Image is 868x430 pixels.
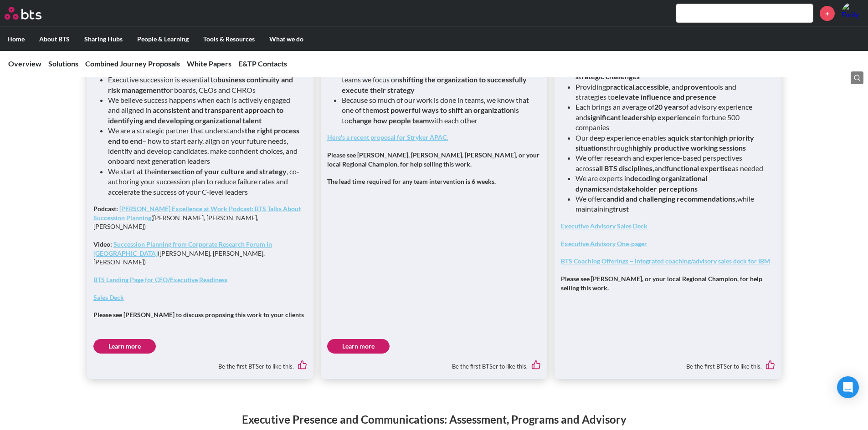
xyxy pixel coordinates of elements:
p: ([PERSON_NAME], [PERSON_NAME], [PERSON_NAME]) [93,240,307,267]
strong: business continuity and risk management [108,75,293,94]
label: Tools & Resources [196,27,262,51]
li: We offer while maintaining [575,194,767,214]
strong: practical [606,82,634,91]
a: Here's a recent proposal for Stryker APAC. [327,133,448,141]
strong: elevate influence and presence [615,92,716,101]
a: Learn more [327,339,390,354]
label: What we do [262,27,311,51]
li: Executive succession is essential to for boards, CEOs and CHROs [108,75,300,95]
strong: Podcast: [93,205,118,212]
strong: 20 years [654,102,682,111]
li: Each brings an average of of advisory experience and in fortune 500 companies [575,102,767,132]
li: We start at the , co-authoring your succession plan to reduce failure rates and accelerate the su... [108,167,300,197]
li: Because so much of our work is done in teams, we know that one of the is to with each other [342,95,534,126]
strong: accessible [636,82,669,91]
a: White Papers [187,59,231,68]
div: Open Intercom Messenger [837,376,859,398]
a: BTS Coaching Offerings – integrated coaching/advisory sales deck for IBM [561,257,770,265]
img: BTS Logo [5,7,41,20]
a: + [820,6,835,21]
strong: Video: [93,240,112,248]
img: Emily Ramdhany [842,2,863,24]
p: ([PERSON_NAME], [PERSON_NAME], [PERSON_NAME]) [93,204,307,231]
strong: quick start [671,133,706,142]
div: Be the first BTSer to like this. [561,354,775,373]
strong: the right process end to end [108,126,299,145]
strong: significant leadership experience [587,113,695,121]
a: Sales Deck [93,293,124,301]
li: We believe success happens when each is actively engaged and aligned in a [108,95,300,126]
strong: Please see [PERSON_NAME] to discuss proposing this work to your clients [93,311,304,319]
strong: functional expertise [666,164,732,172]
li: We are experts in and [575,173,767,194]
a: BTS Landing Page for CEO/Executive Readiness [93,276,227,283]
li: We are a strategic partner that understands – how to start early, align on your future needs, ide... [108,126,300,167]
a: Learn more [93,339,156,354]
strong: stakeholder perceptions [618,184,698,193]
strong: all BTS disciplines, [596,164,654,172]
label: About BTS [32,27,77,51]
strong: proven [683,82,707,91]
a: Executive Advisory Sales Deck [561,222,647,230]
li: We offer research and experience-based perspectives across and as needed [575,153,767,173]
strong: The lead time required for any team intervention is 6 weeks. [327,177,496,185]
li: Working with executive teams, project teams, and scrum teams we focus on [342,65,534,95]
strong: most powerful ways to shift an organization [373,106,514,114]
label: Sharing Hubs [77,27,130,51]
strong: candid and challenging recommendations, [603,194,737,203]
a: Go home [5,7,58,20]
a: Executive Advisory One-pager [561,240,647,248]
label: People & Learning [130,27,196,51]
div: Be the first BTSer to like this. [93,354,307,373]
li: Our deep experience enables a on through [575,133,767,153]
strong: Please see [PERSON_NAME], [PERSON_NAME], [PERSON_NAME], or your local Regional Champion, for help... [327,151,539,168]
strong: intersection of your culture and strategy [155,167,287,176]
a: Overview [8,59,41,68]
strong: decoding organizational dynamics [575,174,707,192]
a: [PERSON_NAME] Excellence at Work Podcast: BTS Talks About Succession Planning [93,205,301,222]
a: Profile [842,2,863,24]
a: Combined Journey Proposals [85,59,180,68]
li: Providing , , and tools and strategies to [575,82,767,102]
strong: highly productive working sessions [632,143,746,152]
strong: Please see [PERSON_NAME], or your local Regional Champion, for help selling this work. [561,275,762,292]
a: Succession Planning from Corporate Research Forum in [GEOGRAPHIC_DATA] [93,240,272,257]
strong: change how people team [349,116,429,125]
a: E&TP Contacts [238,59,287,68]
strong: trust [613,204,629,213]
strong: shifting the organization to successfully execute their strategy [342,75,527,94]
a: Solutions [48,59,78,68]
strong: consistent and transparent approach to identifying and developing organizational talent [108,106,283,124]
div: Be the first BTSer to like this. [327,354,541,373]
